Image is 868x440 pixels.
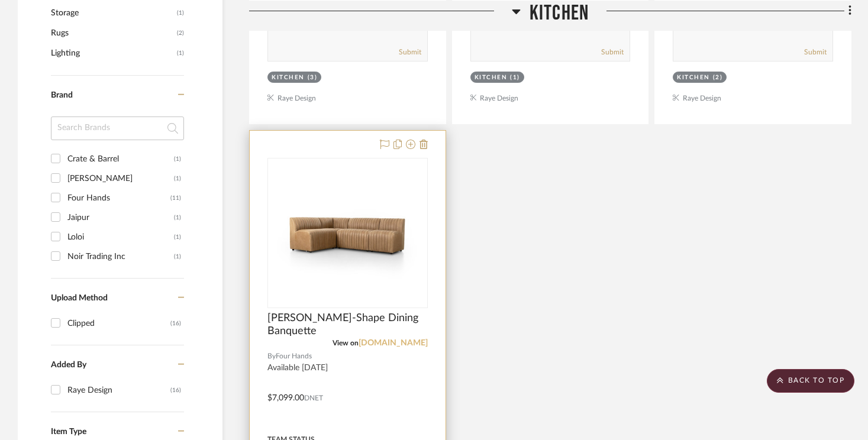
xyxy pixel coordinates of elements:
[267,312,428,338] span: [PERSON_NAME]-Shape Dining Banquette
[51,43,174,63] span: Lighting
[273,159,421,307] img: Augustine L-Shape Dining Banquette
[67,208,174,227] div: Jaipur
[170,381,181,400] div: (16)
[308,73,318,82] div: (3)
[67,150,174,169] div: Crate & Barrel
[713,73,723,82] div: (2)
[177,4,184,22] span: (1)
[177,44,184,63] span: (1)
[767,369,854,393] scroll-to-top-button: BACK TO TOP
[174,169,181,188] div: (1)
[67,381,170,400] div: Raye Design
[177,24,184,43] span: (2)
[51,294,108,302] span: Upload Method
[174,150,181,169] div: (1)
[174,208,181,227] div: (1)
[67,314,170,333] div: Clipped
[276,351,312,362] span: Four Hands
[399,47,421,57] button: Submit
[333,339,359,347] span: View on
[67,247,174,266] div: Noir Trading Inc
[51,117,184,140] input: Search Brands
[174,228,181,247] div: (1)
[174,247,181,266] div: (1)
[359,339,428,347] a: [DOMAIN_NAME]
[170,314,181,333] div: (16)
[510,73,520,82] div: (1)
[51,91,73,99] span: Brand
[67,228,174,247] div: Loloi
[475,73,508,82] div: Kitchen
[67,169,174,188] div: [PERSON_NAME]
[170,189,181,208] div: (11)
[51,3,174,23] span: Storage
[677,73,710,82] div: Kitchen
[51,428,86,436] span: Item Type
[601,47,624,57] button: Submit
[272,73,305,82] div: Kitchen
[67,189,170,208] div: Four Hands
[804,47,827,57] button: Submit
[51,361,86,369] span: Added By
[268,158,427,308] div: 0
[267,351,276,362] span: By
[51,23,174,43] span: Rugs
